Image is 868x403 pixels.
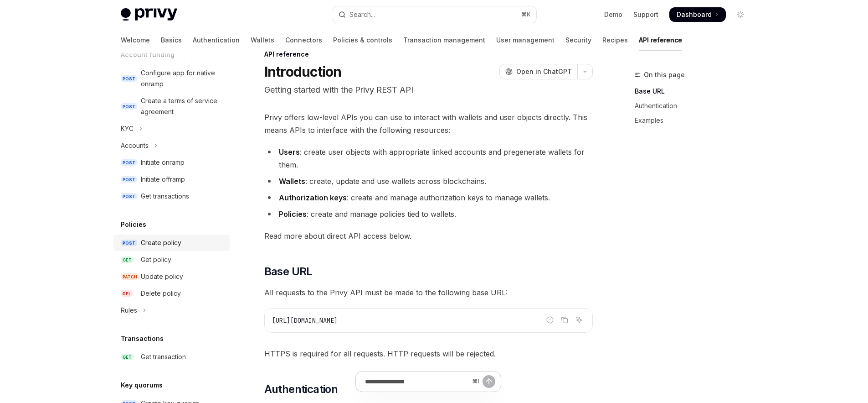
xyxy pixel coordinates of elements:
a: POSTConfigure app for native onramp [113,65,230,92]
a: Authentication [635,99,755,113]
button: Send message [483,375,495,388]
button: Copy the contents from the code block [559,314,570,326]
a: Transaction management [403,29,485,51]
div: Rules [121,305,137,316]
span: POST [121,193,137,200]
button: Ask AI [573,314,585,326]
div: Get transaction [141,351,186,362]
span: Open in ChatGPT [516,67,572,76]
strong: Wallets [279,177,305,186]
a: Policies & controls [333,29,392,51]
div: Get policy [141,254,171,265]
h1: Introduction [264,63,342,80]
button: Toggle dark mode [733,7,748,22]
span: Base URL [264,264,313,279]
strong: Authorization keys [279,193,347,202]
a: Authentication [193,29,240,51]
a: Security [565,29,591,51]
a: GETGet transaction [113,349,230,365]
span: Privy offers low-level APIs you can use to interact with wallets and user objects directly. This ... [264,111,593,136]
a: GETGet policy [113,251,230,268]
span: PATCH [121,273,139,280]
span: GET [121,256,134,263]
strong: Users [279,147,300,157]
button: Toggle Accounts section [113,137,230,154]
span: Dashboard [677,10,712,19]
div: Configure app for native onramp [141,68,225,89]
a: POSTCreate a terms of service agreement [113,93,230,120]
button: Toggle KYC section [113,120,230,137]
span: DEL [121,290,133,297]
a: API reference [639,29,682,51]
a: Basics [161,29,182,51]
li: : create user objects with appropriate linked accounts and pregenerate wallets for them. [264,146,593,171]
a: Examples [635,113,755,128]
span: Read more about direct API access below. [264,230,593,242]
a: POSTInitiate offramp [113,171,230,188]
div: Create a terms of service agreement [141,95,225,117]
div: Initiate onramp [141,157,185,168]
img: light logo [121,8,177,21]
span: POST [121,240,137,246]
div: Get transactions [141,191,189,202]
button: Open search [332,6,536,23]
a: Wallets [251,29,274,51]
span: POST [121,176,137,183]
div: Initiate offramp [141,174,185,185]
span: GET [121,354,134,361]
span: POST [121,75,137,82]
a: POSTInitiate onramp [113,154,230,171]
div: KYC [121,123,134,134]
div: API reference [264,50,593,59]
div: Create policy [141,237,181,248]
a: Dashboard [669,7,726,22]
span: ⌘ K [521,11,531,18]
button: Toggle Rules section [113,302,230,319]
a: POSTGet transactions [113,188,230,204]
p: Getting started with the Privy REST API [264,84,593,96]
a: Demo [604,10,622,19]
div: Update policy [141,271,183,282]
a: Base URL [635,84,755,99]
h5: Transactions [121,333,164,344]
a: PATCHUpdate policy [113,268,230,285]
li: : create and manage authorization keys to manage wallets. [264,191,593,204]
a: Welcome [121,29,150,51]
h5: Policies [121,219,146,230]
a: Recipes [602,29,628,51]
span: POST [121,159,137,166]
li: : create and manage policies tied to wallets. [264,208,593,220]
li: : create, update and use wallets across blockchains. [264,175,593,188]
button: Report incorrect code [544,314,556,326]
a: User management [496,29,555,51]
strong: Policies [279,209,307,219]
a: Support [633,10,658,19]
span: On this page [644,69,685,80]
a: POSTCreate policy [113,235,230,251]
div: Delete policy [141,288,181,299]
span: HTTPS is required for all requests. HTTP requests will be rejected. [264,347,593,360]
span: [URL][DOMAIN_NAME] [272,316,338,324]
span: All requests to the Privy API must be made to the following base URL: [264,286,593,299]
span: POST [121,103,137,110]
button: Open in ChatGPT [499,64,577,79]
h5: Key quorums [121,380,163,391]
a: DELDelete policy [113,285,230,302]
div: Search... [349,9,375,20]
input: Ask a question... [365,372,468,392]
div: Accounts [121,140,149,151]
a: Connectors [285,29,322,51]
